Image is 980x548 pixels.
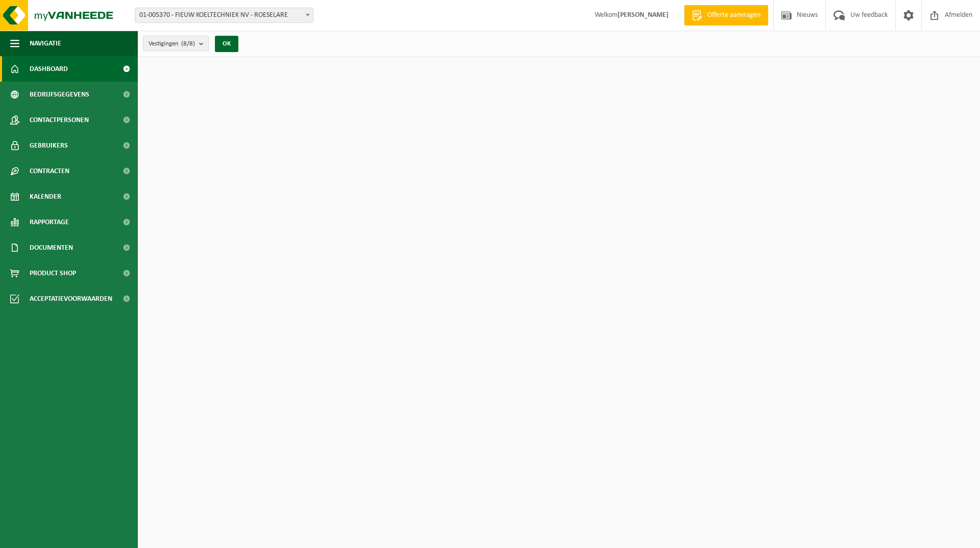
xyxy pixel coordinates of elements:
[135,8,313,23] span: 01-005370 - FIEUW KOELTECHNIEK NV - ROESELARE
[30,209,69,235] span: Rapportage
[30,107,89,133] span: Contactpersonen
[135,8,313,22] span: 01-005370 - FIEUW KOELTECHNIEK NV - ROESELARE
[30,286,112,312] span: Acceptatievoorwaarden
[30,235,73,260] span: Documenten
[618,11,669,19] strong: [PERSON_NAME]
[30,31,61,56] span: Navigatie
[30,184,61,209] span: Kalender
[149,36,195,52] span: Vestigingen
[215,36,238,52] button: OK
[30,133,68,158] span: Gebruikers
[143,36,209,51] button: Vestigingen(8/8)
[30,82,89,107] span: Bedrijfsgegevens
[30,158,69,184] span: Contracten
[181,40,195,47] count: (8/8)
[684,5,768,26] a: Offerte aanvragen
[705,10,763,20] span: Offerte aanvragen
[30,56,68,82] span: Dashboard
[30,260,76,286] span: Product Shop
